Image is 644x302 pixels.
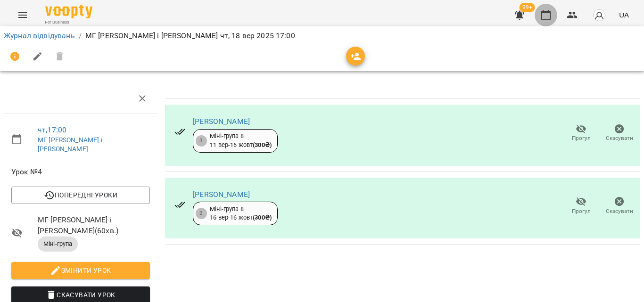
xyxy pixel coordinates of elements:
span: Прогул [572,207,591,215]
span: Урок №4 [11,166,150,178]
span: Скасувати [606,134,633,142]
span: Змінити урок [19,265,142,276]
div: 3 [196,135,207,147]
b: ( 300 ₴ ) [253,141,272,148]
span: UA [619,10,629,20]
span: 99+ [520,3,535,12]
button: Прогул [562,193,600,219]
span: Скасувати Урок [19,289,142,301]
button: UA [615,6,633,24]
button: Скасувати [600,120,638,147]
b: ( 300 ₴ ) [253,214,272,221]
span: Скасувати [606,207,633,215]
button: Змінити урок [11,262,150,279]
div: Міні-група 8 16 вер - 16 жовт [210,205,272,222]
span: Міні-група [38,240,78,248]
img: avatar_s.png [593,8,606,22]
a: чт , 17:00 [38,125,66,134]
div: Міні-група 8 11 вер - 16 жовт [210,132,272,149]
button: Попередні уроки [11,187,150,204]
a: [PERSON_NAME] [193,190,250,199]
div: 2 [196,208,207,219]
button: Menu [11,4,34,26]
nav: breadcrumb [4,30,640,41]
a: [PERSON_NAME] [193,117,250,126]
span: Прогул [572,134,591,142]
button: Прогул [562,120,600,147]
button: Скасувати [600,193,638,219]
a: МГ [PERSON_NAME] і [PERSON_NAME] [38,136,102,153]
span: Попередні уроки [19,189,142,201]
span: МГ [PERSON_NAME] і [PERSON_NAME] ( 60 хв. ) [38,214,150,237]
span: For Business [45,19,92,25]
img: Voopty Logo [45,5,92,18]
li: / [79,30,82,41]
a: Журнал відвідувань [4,31,75,40]
p: МГ [PERSON_NAME] і [PERSON_NAME] чт, 18 вер 2025 17:00 [85,30,295,41]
